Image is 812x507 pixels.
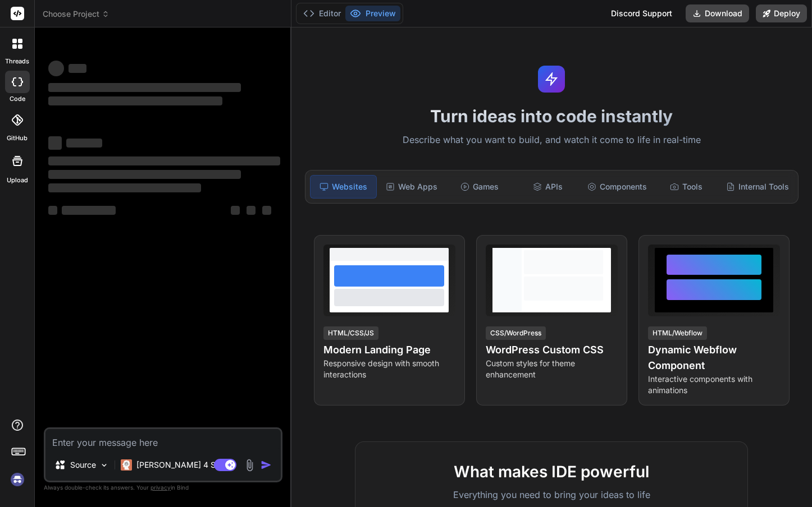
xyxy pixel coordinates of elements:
[150,484,171,491] span: privacy
[345,6,400,21] button: Preview
[583,175,651,199] div: Components
[231,206,240,215] span: ‌
[604,4,679,22] div: Discord Support
[99,460,109,470] img: Pick Models
[48,96,222,105] span: ‌
[48,170,241,179] span: ‌
[323,358,455,380] p: Responsive design with smooth interactions
[654,175,719,199] div: Tools
[8,470,27,489] img: signin
[10,94,25,104] label: code
[136,459,220,471] p: [PERSON_NAME] 4 S..
[261,459,272,471] img: icon
[486,342,618,358] h4: WordPress Custom CSS
[648,326,707,340] div: HTML/Webflow
[373,488,729,501] p: Everything you need to bring your ideas to life
[48,61,64,76] span: ‌
[486,326,546,340] div: CSS/WordPress
[262,206,271,215] span: ‌
[310,175,377,199] div: Websites
[379,175,445,199] div: Web Apps
[43,8,110,20] span: Choose Project
[247,206,256,215] span: ‌
[515,175,581,199] div: APIs
[69,64,86,73] span: ‌
[66,139,102,148] span: ‌
[7,133,28,143] label: GitHub
[48,183,201,192] span: ‌
[48,156,280,165] span: ‌
[70,459,96,471] p: Source
[121,459,132,471] img: Claude 4 Sonnet
[62,206,116,215] span: ‌
[323,326,378,340] div: HTML/CSS/JS
[648,342,780,374] h4: Dynamic Webflow Component
[7,176,28,185] label: Upload
[5,57,29,66] label: threads
[243,459,256,472] img: attachment
[686,4,749,22] button: Download
[756,4,807,22] button: Deploy
[299,6,345,21] button: Editor
[648,374,780,396] p: Interactive components with animations
[486,358,618,380] p: Custom styles for theme enhancement
[298,133,805,148] p: Describe what you want to build, and watch it come to life in real-time
[447,175,513,199] div: Games
[323,342,455,358] h4: Modern Landing Page
[722,175,793,199] div: Internal Tools
[44,482,282,493] p: Always double-check its answers. Your in Bind
[298,106,805,126] h1: Turn ideas into code instantly
[48,136,62,150] span: ‌
[48,83,241,92] span: ‌
[48,206,57,215] span: ‌
[373,460,729,483] h2: What makes IDE powerful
